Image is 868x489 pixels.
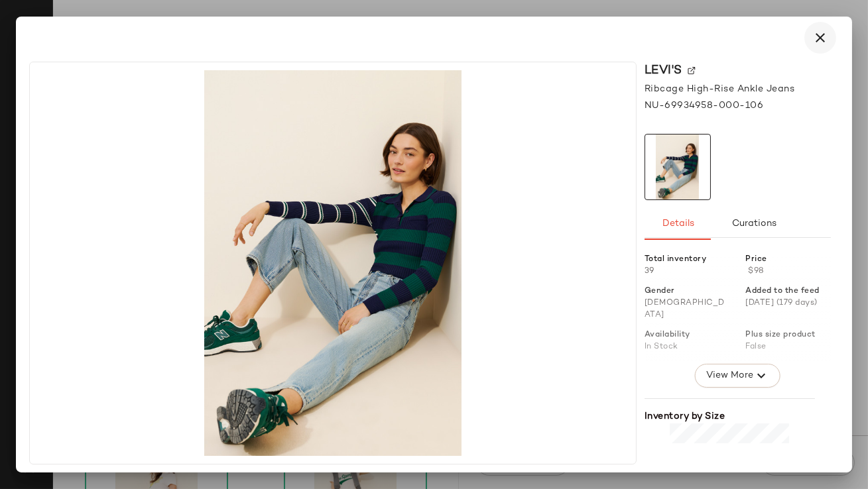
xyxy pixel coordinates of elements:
[645,409,815,423] div: Inventory by Size
[706,368,753,384] span: View More
[645,82,795,96] span: Ribcage High-Rise Ankle Jeans
[38,70,628,456] img: 69934958_106_b
[661,219,694,229] span: Details
[695,364,780,388] button: View More
[645,254,707,266] span: Total inventory
[645,135,710,199] img: 69934958_106_b
[688,67,696,75] img: svg%3e
[731,219,776,229] span: Curations
[745,254,767,266] span: Price
[645,62,682,80] span: Levi's
[645,99,764,113] span: NU-69934958-000-106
